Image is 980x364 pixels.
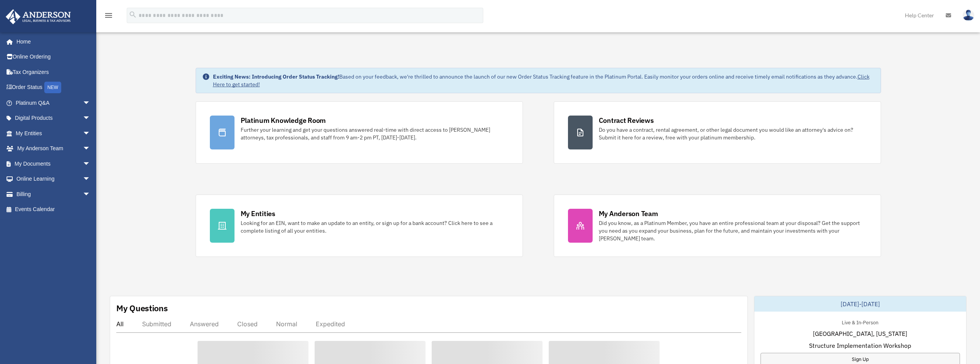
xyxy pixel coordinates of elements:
[213,73,874,88] div: Based on your feedback, we're thrilled to announce the launch of our new Order Status Tracking fe...
[599,126,867,141] div: Do you have a contract, rental agreement, or other legal document you would like an attorney's ad...
[196,195,523,257] a: My Entities Looking for an EIN, want to make an update to an entity, or sign up for a bank accoun...
[44,82,61,93] div: NEW
[196,101,523,164] a: Platinum Knowledge Room Further your learning and get your questions answered real-time with dire...
[241,116,326,125] div: Platinum Knowledge Room
[190,320,219,328] div: Answered
[116,320,124,328] div: All
[237,320,258,328] div: Closed
[241,126,509,141] div: Further your learning and get your questions answered real-time with direct access to [PERSON_NAM...
[104,13,113,20] a: menu
[316,320,345,328] div: Expedited
[5,126,102,141] a: My Entitiesarrow_drop_down
[104,11,113,20] i: menu
[5,64,102,80] a: Tax Organizers
[836,318,885,326] div: Live & In-Person
[83,95,98,111] span: arrow_drop_down
[5,49,102,65] a: Online Ordering
[276,320,297,328] div: Normal
[83,111,98,126] span: arrow_drop_down
[5,95,102,111] a: Platinum Q&Aarrow_drop_down
[83,186,98,202] span: arrow_drop_down
[754,296,966,312] div: [DATE]-[DATE]
[116,302,168,314] div: My Questions
[5,186,102,202] a: Billingarrow_drop_down
[5,111,102,126] a: Digital Productsarrow_drop_down
[5,156,102,171] a: My Documentsarrow_drop_down
[3,9,73,24] img: Anderson Advisors Platinum Portal
[83,126,98,141] span: arrow_drop_down
[142,320,171,328] div: Submitted
[813,329,907,338] span: [GEOGRAPHIC_DATA], [US_STATE]
[599,116,654,125] div: Contract Reviews
[213,73,869,88] a: Click Here to get started!
[129,10,137,19] i: search
[5,34,98,49] a: Home
[241,219,509,235] div: Looking for an EIN, want to make an update to an entity, or sign up for a bank account? Click her...
[599,219,867,242] div: Did you know, as a Platinum Member, you have an entire professional team at your disposal? Get th...
[809,341,911,350] span: Structure Implementation Workshop
[83,156,98,172] span: arrow_drop_down
[5,202,102,217] a: Events Calendar
[83,171,98,187] span: arrow_drop_down
[554,195,881,257] a: My Anderson Team Did you know, as a Platinum Member, you have an entire professional team at your...
[83,141,98,157] span: arrow_drop_down
[599,209,658,218] div: My Anderson Team
[963,10,974,21] img: User Pic
[554,101,881,164] a: Contract Reviews Do you have a contract, rental agreement, or other legal document you would like...
[5,171,102,187] a: Online Learningarrow_drop_down
[213,73,339,80] strong: Exciting News: Introducing Order Status Tracking!
[5,141,102,156] a: My Anderson Teamarrow_drop_down
[241,209,275,218] div: My Entities
[5,80,102,96] a: Order StatusNEW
